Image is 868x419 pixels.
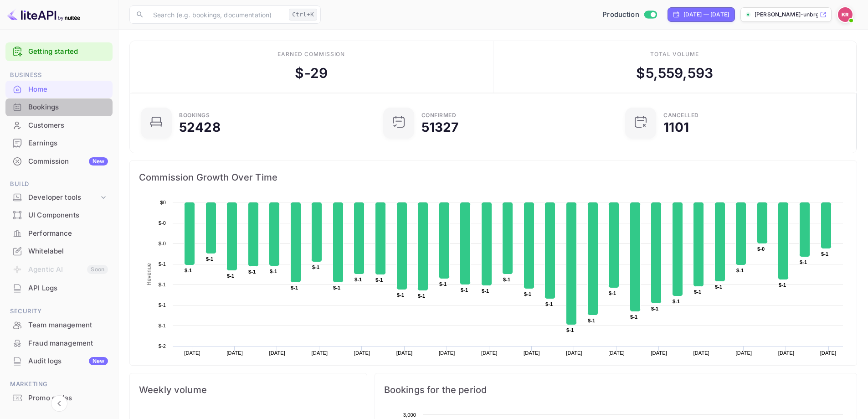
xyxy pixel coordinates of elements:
[28,320,108,331] div: Team management
[566,327,574,333] text: $-1
[5,379,113,389] span: Marketing
[291,285,298,290] text: $-1
[5,153,113,170] a: CommissionNew
[5,81,113,98] a: Home
[289,9,317,21] div: Ctrl+K
[184,350,200,356] text: [DATE]
[800,259,807,265] text: $-1
[838,7,853,22] img: Kobus Roux
[481,350,498,356] text: [DATE]
[636,63,713,83] div: $ 5,559,593
[28,246,108,257] div: Whitelabel
[608,350,625,356] text: [DATE]
[461,287,468,293] text: $-1
[736,350,752,356] text: [DATE]
[821,251,828,257] text: $-1
[524,350,540,356] text: [DATE]
[159,302,166,308] text: $-1
[403,412,416,418] text: 3,000
[651,306,658,311] text: $-1
[159,323,166,328] text: $-1
[28,47,108,57] a: Getting started
[524,291,531,297] text: $-1
[89,357,108,365] div: New
[5,98,113,115] a: Bookings
[269,350,285,356] text: [DATE]
[599,10,660,20] div: Switch to Sandbox mode
[160,200,166,205] text: $0
[51,395,67,412] button: Collapse navigation
[354,350,370,356] text: [DATE]
[159,282,166,287] text: $-1
[5,117,113,134] div: Customers
[439,281,447,287] text: $-1
[5,70,113,80] span: Business
[588,318,595,323] text: $-1
[5,207,113,224] div: UI Components
[396,350,413,356] text: [DATE]
[5,316,113,334] div: Team management
[694,289,701,295] text: $-1
[421,113,457,118] div: Confirmed
[779,282,786,288] text: $-1
[421,121,459,134] div: 51327
[312,264,319,270] text: $-1
[5,225,113,243] div: Performance
[545,301,553,307] text: $-1
[418,293,425,299] text: $-1
[566,350,582,356] text: [DATE]
[179,121,221,134] div: 52428
[397,292,404,298] text: $-1
[663,113,699,118] div: CANCELLED
[5,316,113,333] a: Team management
[5,389,113,406] a: Promo codes
[270,269,277,274] text: $-1
[486,365,509,371] text: Revenue
[650,50,699,58] div: Total volume
[333,285,340,290] text: $-1
[5,81,113,98] div: Home
[630,314,637,320] text: $-1
[5,243,113,260] div: Whitelabel
[28,283,108,294] div: API Logs
[673,299,680,304] text: $-1
[5,243,113,259] a: Whitelabel
[757,246,765,252] text: $-0
[5,190,113,206] div: Developer tools
[227,273,234,279] text: $-1
[503,277,510,282] text: $-1
[146,263,152,285] text: Revenue
[226,350,243,356] text: [DATE]
[5,134,113,152] div: Earnings
[28,192,99,203] div: Developer tools
[5,98,113,116] div: Bookings
[482,288,489,294] text: $-1
[159,343,166,349] text: $-2
[312,350,328,356] text: [DATE]
[5,352,113,370] div: Audit logsNew
[715,284,722,290] text: $-1
[7,7,80,22] img: LiteAPI logo
[28,338,108,349] div: Fraud management
[179,113,210,118] div: Bookings
[375,277,383,283] text: $-1
[5,389,113,407] div: Promo codes
[778,350,795,356] text: [DATE]
[736,268,744,273] text: $-1
[139,383,358,397] span: Weekly volume
[28,393,108,403] div: Promo codes
[5,179,113,189] span: Build
[693,350,710,356] text: [DATE]
[28,156,108,167] div: Commission
[28,84,108,95] div: Home
[354,277,362,282] text: $-1
[663,121,689,134] div: 1101
[185,268,192,273] text: $-1
[148,5,285,24] input: Search (e.g. bookings, documentation)
[28,120,108,131] div: Customers
[295,63,328,83] div: $ -29
[5,225,113,242] a: Performance
[28,102,108,113] div: Bookings
[683,10,729,19] div: [DATE] — [DATE]
[439,350,455,356] text: [DATE]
